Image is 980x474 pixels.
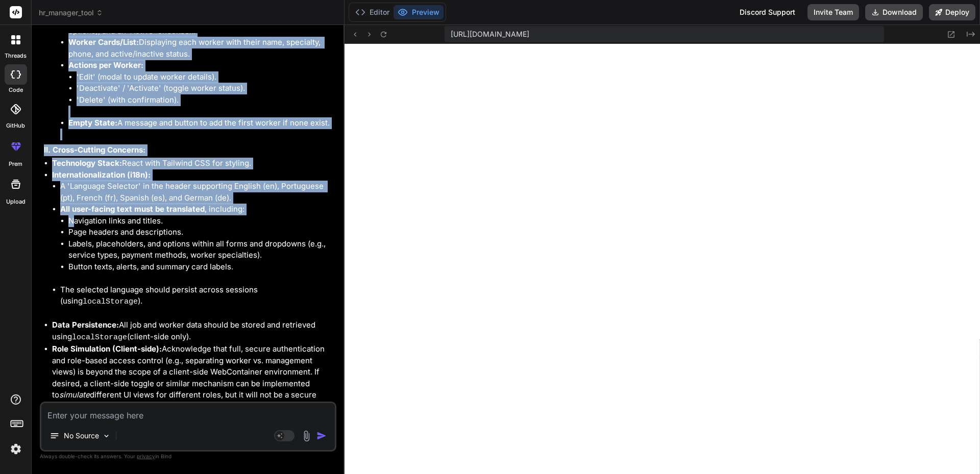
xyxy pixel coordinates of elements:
[52,319,334,343] li: All job and worker data should be stored and retrieved using (client-side only).
[7,440,24,458] img: settings
[733,4,801,20] div: Discord Support
[40,452,336,461] p: Always double-check its answers. Your in Bind
[83,297,138,306] code: localStorage
[68,117,334,129] li: A message and button to add the first worker if none exist.
[451,29,529,39] span: [URL][DOMAIN_NAME]
[77,71,334,83] li: 'Edit' (modal to update worker details).
[351,5,394,19] button: Editor
[929,4,975,20] button: Deploy
[68,227,334,238] li: Page headers and descriptions.
[77,94,334,106] li: 'Delete' (with confirmation).
[52,158,122,168] strong: Technology Stack:
[68,215,334,227] li: Navigation links and titles.
[52,170,151,180] strong: Internationalization (i18n):
[68,37,139,47] strong: Worker Cards/List:
[102,432,111,440] img: Pick Models
[5,52,27,60] label: threads
[60,204,205,214] strong: All user-facing text must be translated
[6,197,26,206] label: Upload
[52,343,334,412] li: Acknowledge that full, secure authentication and role-based access control (e.g., separating work...
[68,118,117,128] strong: Empty State:
[59,390,90,400] em: simulate
[9,160,22,168] label: prem
[52,320,119,330] strong: Data Persistence:
[77,83,334,94] li: 'Deactivate' / 'Activate' (toggle worker status).
[6,121,25,130] label: GitHub
[865,4,923,20] button: Download
[137,453,155,459] span: privacy
[394,5,444,19] button: Preview
[9,86,23,94] label: code
[301,430,312,442] img: attachment
[39,8,103,18] span: hr_manager_tool
[60,284,334,308] li: The selected language should persist across sessions (using ).
[60,204,334,284] li: , including:
[68,37,334,60] li: Displaying each worker with their name, specialty, phone, and active/inactive status.
[60,181,334,204] li: A 'Language Selector' in the header supporting English (en), Portuguese (pt), French (fr), Spanis...
[72,333,127,342] code: localStorage
[316,431,327,441] img: icon
[68,261,334,273] li: Button texts, alerts, and summary card labels.
[807,4,859,20] button: Invite Team
[52,158,334,169] li: React with Tailwind CSS for styling.
[44,145,145,155] strong: II. Cross-Cutting Concerns:
[52,344,162,354] strong: Role Simulation (Client-side):
[68,238,334,261] li: Labels, placeholders, and options within all forms and dropdowns (e.g., service types, payment me...
[64,431,99,441] p: No Source
[68,60,143,70] strong: Actions per Worker:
